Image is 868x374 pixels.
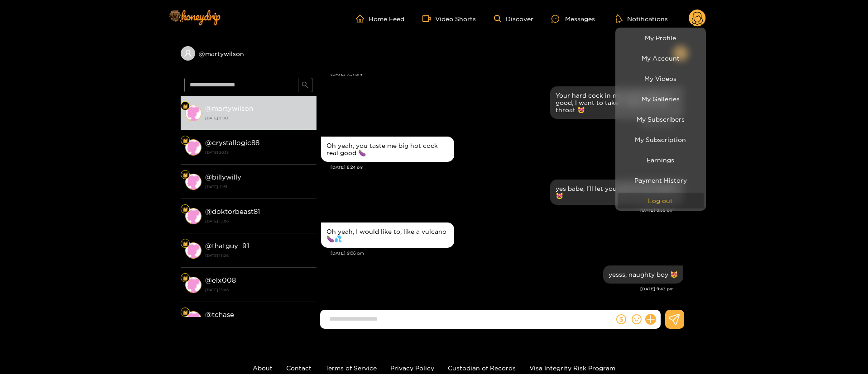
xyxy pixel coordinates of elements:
[618,172,704,188] a: Payment History
[618,30,704,46] a: My Profile
[618,152,704,168] a: Earnings
[618,50,704,66] a: My Account
[618,132,704,147] a: My Subscription
[618,111,704,127] a: My Subscribers
[618,91,704,107] a: My Galleries
[618,71,704,86] a: My Videos
[618,193,704,208] button: Log out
